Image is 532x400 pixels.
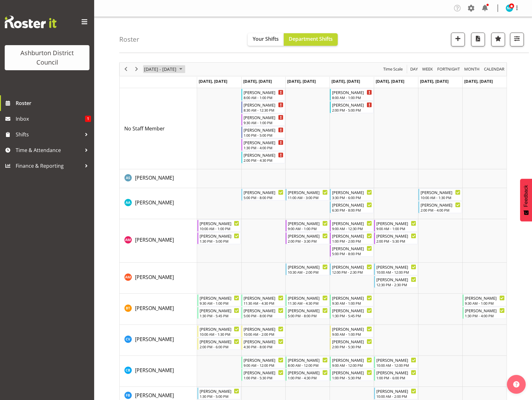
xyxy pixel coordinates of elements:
span: Time & Attendance [16,145,82,155]
div: 8:00 AM - 1:00 PM [244,95,283,100]
div: 8:30 AM - 12:30 PM [244,108,283,113]
div: 10:00 AM - 2:00 PM [244,332,283,337]
div: 1:00 PM - 5:30 PM [244,375,283,380]
div: [PERSON_NAME] [200,233,239,239]
td: Carla Verberne resource [120,325,197,356]
button: Highlight an important date within the roster. [491,33,505,46]
button: Timeline Week [421,65,434,73]
a: No Staff Member [124,125,165,132]
a: [PERSON_NAME] [135,199,174,206]
div: [PERSON_NAME] [332,326,372,332]
div: 1:00 PM - 6:00 PM [376,375,416,380]
span: [PERSON_NAME] [135,367,174,374]
div: Anna Mattson"s event - Anna Mattson Begin From Wednesday, September 17, 2025 at 9:00:00 AM GMT+12... [286,220,329,232]
span: Time Scale [383,65,403,73]
div: No Staff Member"s event - Jay Ladhu Begin From Tuesday, September 16, 2025 at 1:00:00 PM GMT+12:0... [241,126,285,138]
span: Shifts [16,130,82,139]
div: [PERSON_NAME] [200,220,239,226]
button: September 2025 [143,65,185,73]
div: Ben Tomassetti"s event - Ben Tomassetti Begin From Wednesday, September 17, 2025 at 11:30:00 AM G... [286,294,329,306]
div: 2:00 PM - 4:00 PM [421,208,460,213]
div: [PERSON_NAME] [288,233,328,239]
div: [PERSON_NAME] [376,388,416,394]
div: Anna Mattson"s event - Anna Mattson Begin From Thursday, September 18, 2025 at 5:00:00 PM GMT+12:... [330,245,373,257]
div: [PERSON_NAME] [465,307,505,313]
div: [PERSON_NAME] [332,295,372,301]
span: [PERSON_NAME] [135,236,174,243]
div: [PERSON_NAME] [288,264,328,270]
div: Carla Verberne"s event - Carla Verberne Begin From Thursday, September 18, 2025 at 2:00:00 PM GMT... [330,338,373,350]
div: [PERSON_NAME] [332,102,372,108]
span: [PERSON_NAME] [135,392,174,399]
div: [PERSON_NAME] [332,189,372,195]
div: Amanda Ackroyd"s event - Amanda Ackroyd Begin From Saturday, September 20, 2025 at 10:00:00 AM GM... [418,189,462,201]
div: Anna Mattson"s event - Anna Mattson Begin From Wednesday, September 17, 2025 at 2:00:00 PM GMT+12... [286,232,329,244]
div: Celeste Bennett"s event - Celeste Bennett Begin From Thursday, September 18, 2025 at 1:00:00 PM G... [330,369,373,381]
div: [PERSON_NAME] [200,338,239,345]
div: Feturi Brown"s event - Feturi Brown Begin From Friday, September 19, 2025 at 10:00:00 AM GMT+12:0... [374,387,418,399]
button: Feedback - Show survey [520,179,532,221]
span: [DATE], [DATE] [199,78,227,84]
div: [PERSON_NAME] [332,202,372,208]
td: Celeste Bennett resource [120,356,197,387]
span: Month [464,65,480,73]
span: [PERSON_NAME] [135,199,174,206]
div: 9:30 AM - 1:00 PM [244,120,283,125]
span: 1 [85,116,91,122]
div: Anna Mattson"s event - Anna Mattson Begin From Thursday, September 18, 2025 at 1:00:00 PM GMT+12:... [330,232,373,244]
button: Timeline Day [409,65,419,73]
a: [PERSON_NAME] [135,366,174,374]
div: 2:00 PM - 5:30 PM [332,344,372,349]
div: [PERSON_NAME] [332,220,372,226]
div: [PERSON_NAME] [200,388,239,394]
div: 10:00 AM - 12:00 PM [376,363,416,368]
span: Department Shifts [289,35,333,42]
div: 9:00 AM - 12:00 PM [332,363,372,368]
div: Celeste Bennett"s event - Celeste Bennett Begin From Tuesday, September 16, 2025 at 1:00:00 PM GM... [241,369,285,381]
div: 9:00 AM - 12:30 PM [332,226,372,231]
span: No Staff Member [124,125,165,132]
div: Ben Tomassetti"s event - Ben Tomassetti Begin From Sunday, September 21, 2025 at 9:30:00 AM GMT+1... [463,294,506,306]
button: Download a PDF of the roster according to the set date range. [471,33,485,46]
span: Inbox [16,114,85,124]
a: [PERSON_NAME] [135,174,174,182]
div: Anthea Moore"s event - Anthea Moore Begin From Friday, September 19, 2025 at 10:00:00 AM GMT+12:0... [374,263,418,275]
button: Time Scale [382,65,404,73]
div: [PERSON_NAME] [200,326,239,332]
button: Previous [122,65,130,73]
div: Carla Verberne"s event - Carla Verberne Begin From Tuesday, September 16, 2025 at 10:00:00 AM GMT... [241,325,285,337]
div: [PERSON_NAME] [288,220,328,226]
div: 11:30 AM - 4:30 PM [288,301,328,306]
div: Carla Verberne"s event - Carla Verberne Begin From Monday, September 15, 2025 at 10:00:00 AM GMT+... [197,325,241,337]
div: Amanda Ackroyd"s event - Amanda Ackroyd Begin From Thursday, September 18, 2025 at 6:30:00 PM GMT... [330,201,373,213]
div: [PERSON_NAME] [244,295,283,301]
div: 2:00 PM - 6:00 PM [200,344,239,349]
span: Feedback [523,185,529,207]
div: [PERSON_NAME] [244,152,283,158]
a: [PERSON_NAME] [135,335,174,343]
div: Celeste Bennett"s event - Celeste Bennett Begin From Wednesday, September 17, 2025 at 8:00:00 AM ... [286,356,329,368]
div: [PERSON_NAME] [244,369,283,376]
div: 5:00 PM - 8:00 PM [244,195,283,200]
div: Anthea Moore"s event - Anthea Moore Begin From Wednesday, September 17, 2025 at 10:30:00 AM GMT+1... [286,263,329,275]
div: [PERSON_NAME] [332,245,372,251]
div: 11:00 AM - 3:00 PM [288,195,328,200]
td: No Staff Member resource [120,88,197,169]
div: 9:00 AM - 1:00 PM [332,332,372,337]
span: [DATE], [DATE] [243,78,272,84]
div: 9:30 AM - 1:00 PM [200,301,239,306]
div: [PERSON_NAME] [244,127,283,133]
div: 9:30 AM - 1:00 PM [465,301,505,306]
div: 10:00 AM - 1:30 PM [421,195,460,200]
img: Rosterit website logo [5,16,56,28]
div: Carla Verberne"s event - Carla Verberne Begin From Monday, September 15, 2025 at 2:00:00 PM GMT+1... [197,338,241,350]
span: [DATE], [DATE] [376,78,404,84]
a: [PERSON_NAME] [135,273,174,281]
h4: Roster [119,36,139,43]
div: 9:00 AM - 1:00 PM [376,226,416,231]
div: 3:30 PM - 6:00 PM [332,195,372,200]
div: [PERSON_NAME] [332,307,372,313]
td: Ben Tomassetti resource [120,294,197,325]
div: [PERSON_NAME] [332,357,372,363]
div: [PERSON_NAME] [200,307,239,313]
